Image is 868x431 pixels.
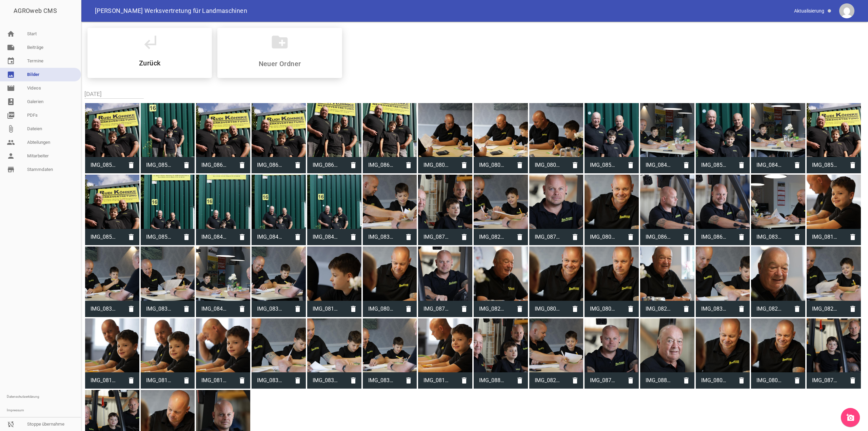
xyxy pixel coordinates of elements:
[400,372,417,389] i: delete
[751,156,789,174] span: IMG_0842.jpg
[139,60,160,66] h5: Zurück
[196,372,234,389] span: IMG_0815.jpg
[7,125,15,133] i: attach_file
[400,157,417,173] i: delete
[7,57,15,65] i: event
[7,111,15,119] i: picture_as_pdf
[845,372,861,389] i: delete
[345,157,361,173] i: delete
[640,228,678,246] span: IMG_0866.jpg
[307,228,345,246] span: IMG_0847.jpg
[7,138,15,146] i: people
[474,300,512,318] span: IMG_0825.jpg
[567,157,583,173] i: delete
[529,372,567,389] span: IMG_0829.jpg
[234,157,250,173] i: delete
[123,372,139,389] i: delete
[7,71,15,79] i: image
[512,372,528,389] i: delete
[234,229,250,245] i: delete
[239,60,320,68] input: Neuer Ordner
[678,372,694,389] i: delete
[270,33,289,52] i: create_new_folder
[196,156,234,174] span: IMG_0862.jpg
[87,28,212,78] div: Shoot:2025
[474,228,512,246] span: IMG_0828.jpg
[789,157,805,173] i: delete
[418,228,456,246] span: IMG_0879.jpg
[751,228,789,246] span: IMG_0839.jpg
[807,228,845,246] span: IMG_0812.jpg
[234,301,250,317] i: delete
[252,156,290,174] span: IMG_0860.jpg
[678,157,694,173] i: delete
[529,156,567,174] span: IMG_0809.jpg
[751,372,789,389] span: IMG_0806.jpg
[418,372,456,389] span: IMG_0813.jpg
[252,228,290,246] span: IMG_0848.jpg
[640,372,678,389] span: IMG_0884.jpg
[585,300,623,318] span: IMG_0804.jpg
[7,165,15,174] i: store_mall_directory
[696,228,734,246] span: IMG_0869.jpg
[696,372,734,389] span: IMG_0802.jpg
[345,229,361,245] i: delete
[252,372,290,389] span: IMG_0836.jpg
[363,372,401,389] span: IMG_0833.jpg
[178,229,195,245] i: delete
[623,372,639,389] i: delete
[585,228,623,246] span: IMG_0807.jpg
[585,156,623,174] span: IMG_0850.jpg
[307,372,345,389] span: IMG_0837.jpg
[512,301,528,317] i: delete
[140,33,159,52] i: subdirectory_arrow_left
[123,157,139,173] i: delete
[696,300,734,318] span: IMG_0835.jpg
[529,228,567,246] span: IMG_0872.jpg
[400,301,417,317] i: delete
[474,372,512,389] span: IMG_0880.jpg
[512,229,528,245] i: delete
[456,229,472,245] i: delete
[456,157,472,173] i: delete
[85,228,123,246] span: IMG_0856.jpg
[789,229,805,245] i: delete
[733,301,750,317] i: delete
[85,372,123,389] span: IMG_0817.jpg
[7,152,15,160] i: person
[84,90,865,99] h2: [DATE]
[845,301,861,317] i: delete
[85,300,123,318] span: IMG_0831.jpg
[678,229,694,245] i: delete
[640,156,678,174] span: IMG_0841.jpg
[567,372,583,389] i: delete
[141,156,179,174] span: IMG_0853.jpg
[363,156,401,174] span: IMG_0864.jpg
[7,84,15,92] i: movie
[252,300,290,318] span: IMG_0832.jpg
[400,229,417,245] i: delete
[290,229,306,245] i: delete
[696,156,734,174] span: IMG_0851.jpg
[178,157,195,173] i: delete
[418,156,456,174] span: IMG_0801.jpg
[845,157,861,173] i: delete
[529,300,567,318] span: IMG_0808.jpg
[733,229,750,245] i: delete
[123,301,139,317] i: delete
[345,301,361,317] i: delete
[141,372,179,389] span: IMG_0818.jpg
[196,300,234,318] span: IMG_0843.jpg
[751,300,789,318] span: IMG_0822.jpg
[807,156,845,174] span: IMG_0855.jpg
[7,98,15,106] i: photo_album
[7,43,15,52] i: note
[178,372,195,389] i: delete
[807,300,845,318] span: IMG_0827.jpg
[290,372,306,389] i: delete
[345,372,361,389] i: delete
[846,413,854,422] i: add_a_photo
[307,156,345,174] span: IMG_0865.jpg
[623,301,639,317] i: delete
[789,301,805,317] i: delete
